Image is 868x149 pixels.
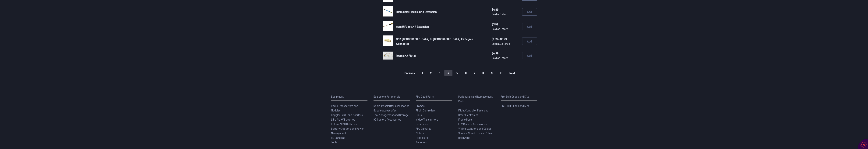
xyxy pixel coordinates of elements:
[522,52,537,59] button: Add
[416,117,452,122] a: Video Transmitters
[416,104,425,107] span: Frames
[458,131,495,140] a: Screws, Standoffs, and Other Hardware
[453,70,461,76] button: 5
[396,53,486,58] a: 10cm SMA Pigtail
[331,117,367,122] a: LiPo / LiHV Batteries
[416,104,452,108] a: Frames
[374,108,410,113] a: Goggle Accessories
[331,94,367,99] p: Equipment
[458,122,487,126] span: FPV Camera Accessories
[374,108,397,112] span: Goggle Accessories
[492,27,519,31] span: Sold at 1 store
[462,70,470,76] button: 6
[331,113,367,117] a: Goggles, VRX, and Monitors
[458,118,473,121] span: Frame Parts
[396,9,486,14] a: 10cm Semi Flexible SMA Extension
[416,113,452,117] a: ESCs
[492,12,519,16] span: Sold at 1 store
[331,113,363,117] span: Goggles, VRX, and Monitors
[396,10,437,13] span: 10cm Semi Flexible SMA Extension
[383,35,393,47] a: image
[405,71,415,74] span: Previous
[383,52,393,60] img: image
[444,70,452,76] button: 4
[383,6,393,16] img: image
[471,70,478,76] button: 7
[492,7,519,12] span: $4.99
[419,70,426,76] button: 1
[458,94,495,103] p: Peripherals and Replacement Parts
[416,140,427,144] span: Antennas
[416,135,452,140] a: Propellers
[416,108,452,113] a: Flight Controllers
[492,41,519,46] span: Sold at 3 stores
[458,126,495,131] a: Wiring, Adapters and Cables
[416,94,452,99] p: FPV Quad Parts
[416,127,431,130] span: FPV Cameras
[331,104,367,113] a: Radio Transmitters and Modules
[416,118,438,121] span: Video Transmitters
[522,8,537,16] button: Add
[458,108,495,117] a: Flight Controller Parts and Other Electronics
[416,122,452,126] a: Receivers
[416,131,452,135] a: Motors
[416,136,428,139] span: Propellers
[331,126,367,135] a: Battery Chargers and Power Management
[416,122,428,126] span: Receivers
[479,70,487,76] button: 8
[331,136,345,139] span: HD Cameras
[374,104,409,107] span: Radio Transmitter Accessories
[331,118,355,121] span: LiPo / LiHV Batteries
[331,140,367,144] a: Tools
[458,131,492,139] span: Screws, Standoffs, and Other Hardware
[374,104,410,108] a: Radio Transmitter Accessories
[383,35,393,46] img: image
[492,37,519,41] span: $1.89 - $6.99
[416,108,436,112] span: Flight Controllers
[383,6,393,18] a: image
[492,56,519,60] span: Sold at 1 store
[522,23,537,30] button: Add
[427,70,435,76] button: 2
[396,25,429,28] span: 8cm U.FL to SMA Extension
[331,135,367,140] a: HD Cameras
[383,21,393,31] img: image
[506,70,518,76] button: Next
[374,94,410,99] p: Equipment Peripherals
[416,113,422,117] span: ESCs
[374,113,410,117] a: Tool Management and Storage
[492,22,519,27] span: $3.99
[416,131,424,135] span: Motors
[331,140,337,144] span: Tools
[497,70,505,76] button: 10
[396,24,486,29] a: 8cm U.FL to SMA Extension
[331,122,357,126] span: Li-Ion / NiMH Batteries
[436,70,444,76] button: 3
[331,104,358,112] span: Radio Transmitters and Modules
[458,117,495,122] a: Frame Parts
[401,70,418,76] button: Previous
[396,37,486,46] a: SMA [DEMOGRAPHIC_DATA] to [DEMOGRAPHIC_DATA] 45 Degree Connector
[331,127,364,135] span: Battery Chargers and Power Management
[374,117,410,122] a: HD Camera Accessories
[374,118,401,121] span: HD Camera Accessories
[492,51,519,56] span: $4.99
[501,104,537,108] a: Pre-Built Quads and Kits
[501,104,529,107] span: Pre-Built Quads and Kits
[396,37,473,45] span: SMA [DEMOGRAPHIC_DATA] to [DEMOGRAPHIC_DATA] 45 Degree Connector
[501,94,537,99] p: Pre-Built Quads and Kits
[416,126,452,131] a: FPV Cameras
[396,54,416,57] span: 10cm SMA Pigtail
[331,122,367,126] a: Li-Ion / NiMH Batteries
[458,122,495,126] a: FPV Camera Accessories
[383,50,393,61] a: image
[488,70,496,76] button: 9
[509,71,515,74] span: Next
[374,113,409,117] span: Tool Management and Storage
[416,140,452,144] a: Antennas
[522,38,537,45] button: Add
[458,127,491,130] span: Wiring, Adapters and Cables
[383,21,393,32] a: image
[458,108,488,117] span: Flight Controller Parts and Other Electronics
